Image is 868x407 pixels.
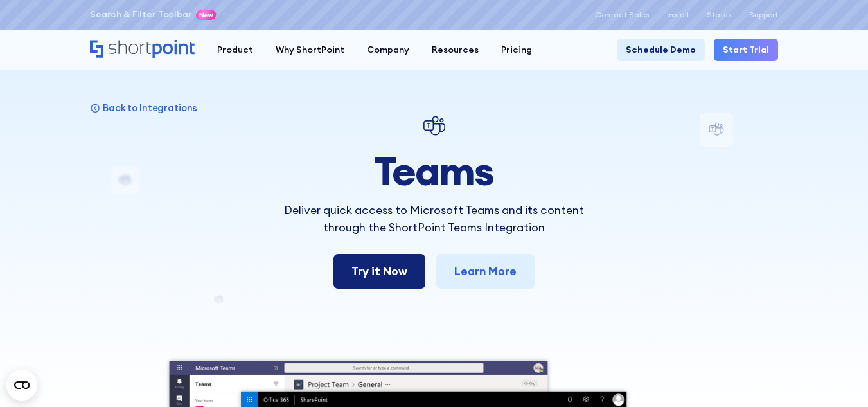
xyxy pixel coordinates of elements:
[265,202,603,236] p: Deliver quick access to Microsoft Teams and its content through the ShortPoint Teams Integration
[206,39,264,61] a: Product
[264,39,355,61] a: Why ShortPoint
[103,102,197,114] p: Back to Integrations
[749,10,778,19] a: Support
[421,113,448,140] img: Teams
[436,254,535,289] a: Learn More
[355,39,420,61] a: Company
[90,102,197,114] a: Back to Integrations
[707,10,731,19] a: Status
[333,254,425,289] a: Try it Now
[617,39,705,61] a: Schedule Demo
[667,10,689,19] a: Install
[714,39,778,61] a: Start Trial
[490,39,543,61] a: Pricing
[804,345,868,407] iframe: Chat Widget
[595,10,649,19] a: Contact Sales
[367,43,409,57] div: Company
[217,43,253,57] div: Product
[804,345,868,407] div: Widget de chat
[276,43,344,57] div: Why ShortPoint
[432,43,479,57] div: Resources
[420,39,490,61] a: Resources
[265,149,603,193] h1: Teams
[90,40,195,59] a: Home
[501,43,532,57] div: Pricing
[90,8,192,21] a: Search & Filter Toolbar
[6,370,37,401] button: Open CMP widget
